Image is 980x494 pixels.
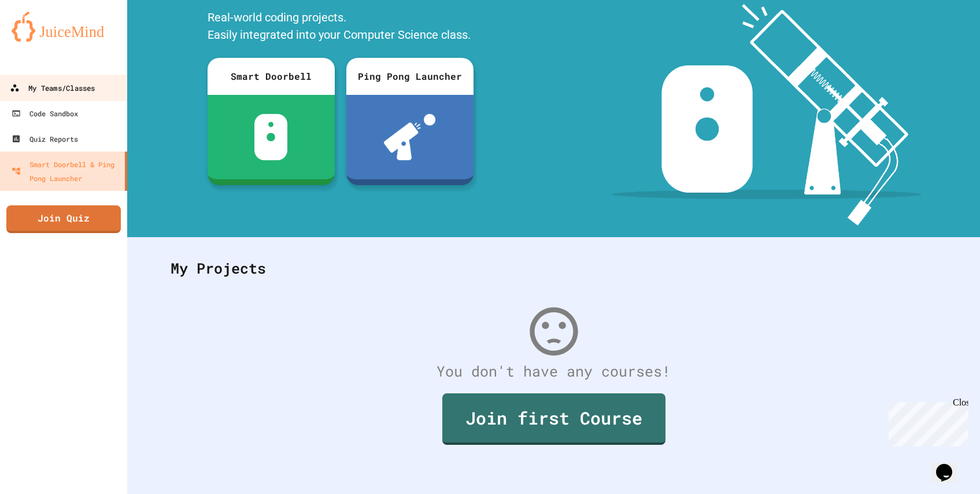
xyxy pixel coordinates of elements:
div: Smart Doorbell [208,58,335,95]
a: Join first Course [442,393,665,445]
img: ppl-with-ball.png [384,114,435,160]
div: Chat with us now!Close [5,5,80,73]
div: You don't have any courses! [159,360,948,382]
a: Join Quiz [6,205,121,233]
div: Ping Pong Launcher [346,58,474,95]
iframe: chat widget [931,448,968,482]
div: Real-world coding projects. Easily integrated into your Computer Science class. [202,6,479,49]
div: Smart Doorbell & Ping Pong Launcher [12,157,120,185]
div: Quiz Reports [12,132,78,146]
div: Code Sandbox [12,106,78,120]
iframe: chat widget [884,397,968,447]
div: My Teams/Classes [10,81,95,95]
img: logo-orange.svg [12,12,116,42]
div: My Projects [159,246,948,291]
img: sdb-white.svg [254,114,287,160]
